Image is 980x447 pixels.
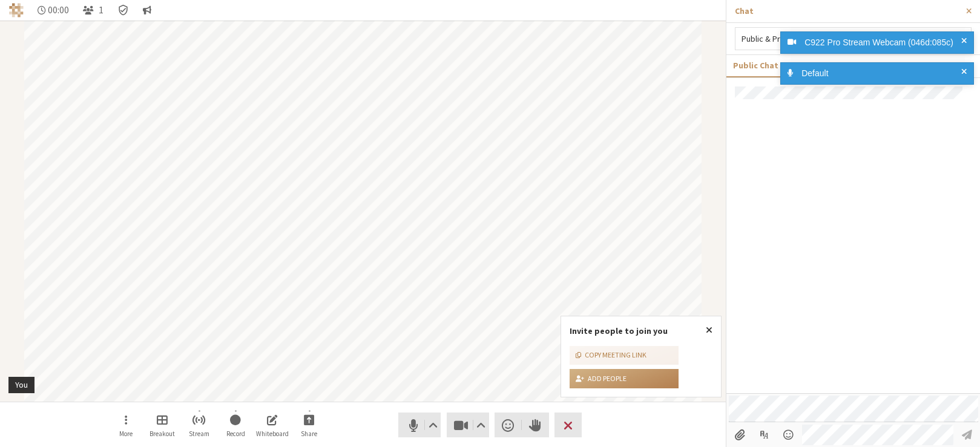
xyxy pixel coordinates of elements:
button: Audio settings [426,413,441,437]
span: More [119,430,133,437]
button: Conversation [138,2,156,19]
button: End or leave meeting [554,413,582,437]
div: Copy meeting link [576,350,646,361]
button: Start sharing [292,409,326,442]
button: Public Chat [726,55,785,76]
span: Public & Private Chat [742,33,817,44]
button: Manage Breakout Rooms [145,409,179,442]
label: Invite people to join you [570,325,668,336]
button: Start streaming [182,409,216,442]
button: Show formatting [753,425,775,445]
button: Open shared whiteboard [255,409,289,442]
button: Mute (Alt+A) [398,413,441,437]
button: Open participant list [78,2,108,19]
div: Default [797,67,965,80]
button: Close popover [697,316,721,344]
div: Meeting details Encryption enabled [113,2,134,19]
span: 1 [99,5,104,15]
button: Open menu [109,409,143,442]
div: C922 Pro Stream Webcam (046d:085c) [800,36,965,49]
button: Send a reaction [495,413,522,437]
button: Send message [956,425,978,445]
span: Whiteboard [256,430,289,437]
button: Video setting [473,413,488,437]
div: Timer [33,2,74,19]
div: You [11,379,32,391]
span: Record [226,430,245,437]
button: Raise hand [522,413,549,437]
span: Share [301,430,317,437]
span: Stream [189,430,209,437]
span: Breakout [150,430,175,437]
button: Copy meeting link [570,346,679,365]
button: Open menu [778,425,800,445]
span: 00:00 [48,5,69,15]
button: Add people [570,369,679,388]
img: Iotum [9,3,24,18]
button: Start recording [219,409,252,442]
button: Stop video (Alt+V) [447,413,489,437]
p: Chat [735,5,958,18]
